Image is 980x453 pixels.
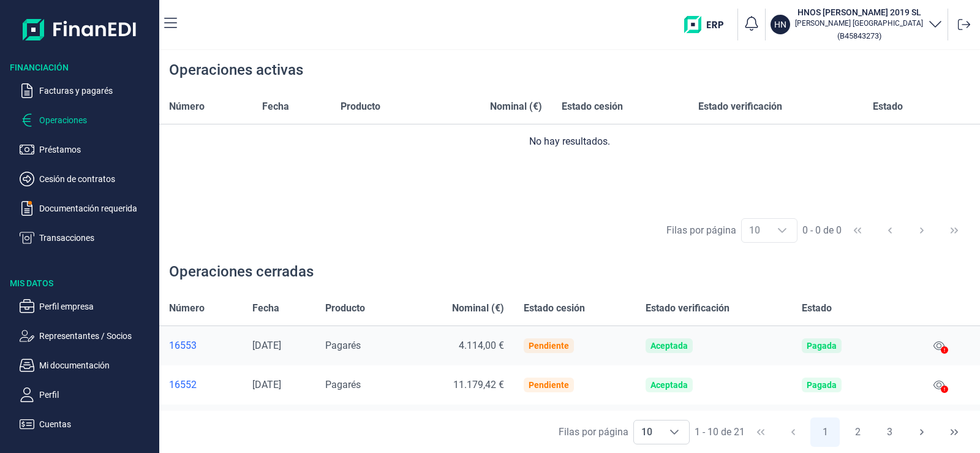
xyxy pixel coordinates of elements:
[39,299,154,314] p: Perfil empresa
[650,380,688,390] div: Aceptada
[907,417,937,447] button: Next Page
[795,6,923,18] h3: HNOS [PERSON_NAME] 2019 SL
[169,379,233,391] a: 16552
[169,262,314,281] div: Operaciones cerradas
[262,99,289,114] span: Fecha
[39,142,154,157] p: Préstamos
[252,379,306,391] div: [DATE]
[39,201,154,216] p: Documentación requerida
[39,329,154,343] p: Representantes / Socios
[529,380,569,390] div: Pendiente
[169,301,205,316] span: Número
[490,99,542,114] span: Nominal (€)
[524,301,585,316] span: Estado cesión
[453,379,504,390] span: 11.179,42 €
[660,421,689,444] div: Choose
[810,417,840,447] button: Page 1
[39,358,154,373] p: Mi documentación
[20,387,154,402] button: Perfil
[695,427,745,437] span: 1 - 10 de 21
[20,299,154,314] button: Perfil empresa
[452,301,504,316] span: Nominal (€)
[252,301,279,316] span: Fecha
[325,340,361,351] span: Pagarés
[20,142,154,157] button: Préstamos
[666,223,736,238] div: Filas por página
[169,340,233,352] a: 16553
[39,230,154,245] p: Transacciones
[837,31,881,40] small: Copiar cif
[940,216,969,245] button: Last Page
[562,99,623,114] span: Estado cesión
[873,99,903,114] span: Estado
[20,83,154,98] button: Facturas y pagarés
[23,10,137,49] img: Logo de aplicación
[20,172,154,186] button: Cesión de contratos
[875,417,905,447] button: Page 3
[39,417,154,432] p: Cuentas
[39,387,154,402] p: Perfil
[634,421,660,444] span: 10
[20,358,154,373] button: Mi documentación
[650,341,688,351] div: Aceptada
[529,341,569,351] div: Pendiente
[20,417,154,432] button: Cuentas
[169,60,303,80] div: Operaciones activas
[646,301,729,316] span: Estado verificación
[767,219,797,242] div: Choose
[907,216,937,245] button: Next Page
[771,6,943,43] button: HNHNOS [PERSON_NAME] 2019 SL[PERSON_NAME] [GEOGRAPHIC_DATA](B45843273)
[795,18,923,28] p: [PERSON_NAME] [GEOGRAPHIC_DATA]
[39,83,154,98] p: Facturas y pagarés
[459,340,504,351] span: 4.114,00 €
[698,99,782,114] span: Estado verificación
[802,301,832,316] span: Estado
[39,172,154,186] p: Cesión de contratos
[875,216,905,245] button: Previous Page
[684,16,733,33] img: erp
[843,417,872,447] button: Page 2
[252,340,306,352] div: [DATE]
[778,417,808,447] button: Previous Page
[325,301,365,316] span: Producto
[341,99,380,114] span: Producto
[559,425,628,440] div: Filas por página
[39,113,154,128] p: Operaciones
[169,134,970,149] div: No hay resultados.
[169,99,205,114] span: Número
[20,113,154,128] button: Operaciones
[20,230,154,245] button: Transacciones
[807,380,837,390] div: Pagada
[325,379,361,390] span: Pagarés
[940,417,969,447] button: Last Page
[774,18,786,31] p: HN
[843,216,872,245] button: First Page
[807,341,837,351] div: Pagada
[20,329,154,343] button: Representantes / Socios
[802,226,842,235] span: 0 - 0 de 0
[20,201,154,216] button: Documentación requerida
[746,417,775,447] button: First Page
